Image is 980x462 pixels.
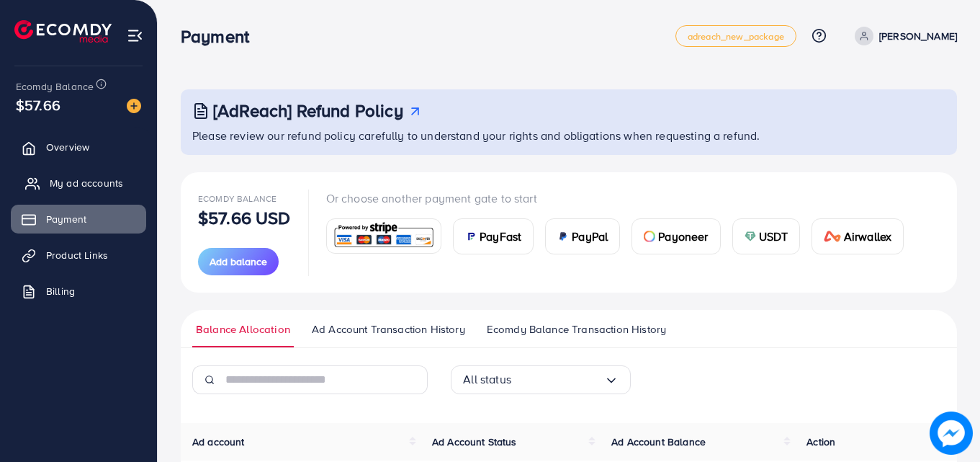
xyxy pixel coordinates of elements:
span: My ad accounts [50,176,123,190]
span: USDT [759,228,788,245]
button: Add balance [198,248,279,275]
span: adreach_new_package [688,32,784,41]
span: Ecomdy Balance Transaction History [487,321,666,337]
span: PayFast [480,228,521,245]
img: logo [14,20,112,43]
span: Overview [46,140,89,154]
img: image [127,99,141,113]
span: Ad Account Status [432,435,517,449]
img: card [824,231,841,242]
img: card [465,231,477,242]
h3: [AdReach] Refund Policy [213,100,403,121]
span: Balance Allocation [196,321,290,337]
input: Search for option [511,368,604,391]
span: Billing [46,284,75,298]
p: Or choose another payment gate to start [326,190,916,207]
span: Airwallex [844,228,891,245]
img: card [745,231,756,242]
a: cardUSDT [732,218,801,254]
img: card [644,231,655,242]
a: Product Links [11,241,146,270]
span: Ecomdy Balance [16,79,94,94]
a: Billing [11,277,146,306]
span: Action [806,435,835,449]
span: All status [463,368,511,391]
span: Product Links [46,248,108,262]
span: Payoneer [658,228,708,245]
span: Ad account [192,435,245,449]
img: menu [127,27,143,44]
a: Payment [11,205,146,234]
a: My ad accounts [11,169,146,197]
h3: Payment [181,26,261,47]
p: $57.66 USD [198,209,291,226]
span: $57.66 [14,83,62,128]
img: image [930,412,973,455]
span: Ad Account Transaction History [312,321,465,337]
div: Search for option [451,365,631,394]
span: PayPal [572,228,608,245]
img: card [557,231,569,242]
a: card [326,218,442,254]
a: cardAirwallex [812,218,904,254]
a: Overview [11,133,146,161]
a: cardPayoneer [631,218,720,254]
span: Ecomdy Balance [198,192,277,205]
p: Please review our refund policy carefully to understand your rights and obligations when requesti... [192,127,948,144]
span: Add balance [210,254,267,269]
img: card [331,221,437,252]
p: [PERSON_NAME] [879,27,957,45]
a: cardPayPal [545,218,620,254]
span: Payment [46,212,86,226]
span: Ad Account Balance [611,435,706,449]
a: adreach_new_package [675,25,796,47]
a: [PERSON_NAME] [849,27,957,45]
a: cardPayFast [453,218,534,254]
